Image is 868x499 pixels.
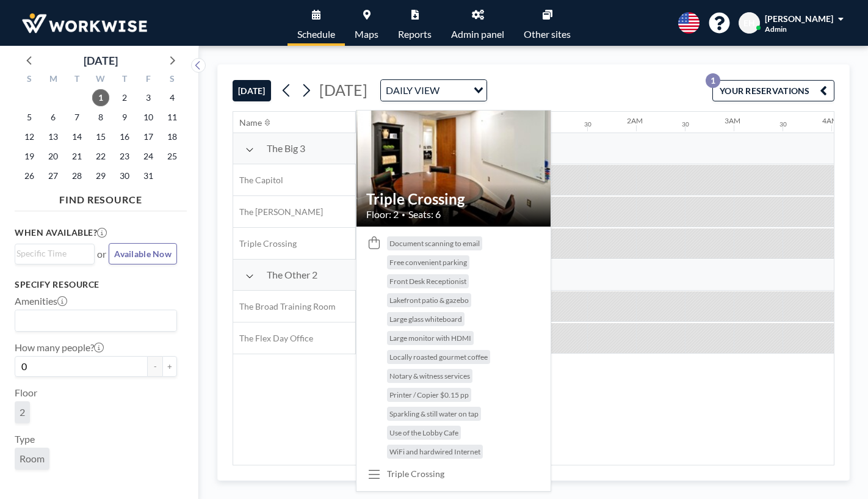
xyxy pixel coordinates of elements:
span: Large monitor with HDMI [389,333,471,343]
span: Wednesday, October 22, 2025 [92,148,109,165]
span: Sunday, October 12, 2025 [21,128,38,145]
span: EH [743,18,755,29]
button: - [148,356,162,377]
span: Sunday, October 19, 2025 [21,148,38,165]
div: S [18,72,42,88]
span: Triple Crossing [233,238,297,249]
span: Tuesday, October 21, 2025 [68,148,85,165]
span: Sunday, October 26, 2025 [21,167,38,184]
label: Floor [15,387,37,399]
span: [DATE] [319,81,367,99]
span: Thursday, October 16, 2025 [116,128,133,145]
div: T [65,72,89,88]
span: Friday, October 17, 2025 [140,128,157,145]
div: M [42,72,65,88]
span: Available Now [114,249,172,259]
span: Thursday, October 30, 2025 [116,167,133,184]
span: Saturday, October 11, 2025 [164,109,181,126]
span: Wednesday, October 15, 2025 [92,128,109,145]
span: Free convenient parking [389,258,467,267]
span: Monday, October 13, 2025 [45,128,62,145]
div: 30 [584,120,591,128]
div: Search for option [15,310,176,331]
div: [DATE] [84,52,118,69]
span: Printer / Copier $0.15 pp [389,390,469,399]
span: Monday, October 20, 2025 [45,148,62,165]
input: Search for option [16,247,87,260]
h4: FIND RESOURCE [15,189,187,206]
button: + [162,356,177,377]
span: Schedule [297,29,335,39]
span: Front Desk Receptionist [389,277,466,286]
span: Saturday, October 4, 2025 [164,89,181,106]
span: Saturday, October 25, 2025 [164,148,181,165]
h3: Specify resource [15,279,177,290]
span: Notary & witness services [389,371,470,381]
span: Floor: 2 [366,208,399,220]
span: Lakefront patio & gazebo [389,296,469,305]
span: Friday, October 24, 2025 [140,148,157,165]
span: Sparkling & still water on tap [389,409,479,418]
span: Thursday, October 9, 2025 [116,109,133,126]
span: The Other 2 [267,269,317,281]
span: 2 [20,406,25,418]
span: Monday, October 6, 2025 [45,109,62,126]
span: Document scanning to email [389,239,480,248]
div: S [160,72,184,88]
span: [PERSON_NAME] [765,13,833,24]
span: Thursday, October 2, 2025 [116,89,133,106]
div: 30 [779,120,787,128]
span: Other sites [524,29,571,39]
span: Seats: 6 [408,208,441,220]
span: • [402,211,405,219]
span: Reports [398,29,432,39]
span: Thursday, October 23, 2025 [116,148,133,165]
button: Available Now [109,243,177,264]
div: Name [239,117,262,128]
span: Sunday, October 5, 2025 [21,109,38,126]
span: Large glass whiteboard [389,315,462,324]
span: The Capitol [233,175,283,186]
span: The Big 3 [267,142,305,155]
span: Wednesday, October 1, 2025 [92,89,109,106]
span: The Broad Training Room [233,301,336,312]
div: 3AM [725,116,740,125]
label: Type [15,433,35,445]
span: Locally roasted gourmet coffee [389,352,488,362]
span: Wednesday, October 29, 2025 [92,167,109,184]
label: Amenities [15,295,67,307]
label: How many people? [15,341,104,354]
p: 1 [706,73,720,88]
div: W [89,72,113,88]
span: Friday, October 3, 2025 [140,89,157,106]
h2: Triple Crossing [366,190,541,208]
img: organization-logo [20,11,150,35]
span: Admin [765,24,787,34]
span: Saturday, October 18, 2025 [164,128,181,145]
div: 2AM [627,116,643,125]
div: Search for option [381,80,486,101]
button: [DATE] [233,80,271,101]
span: Tuesday, October 7, 2025 [68,109,85,126]
input: Search for option [16,313,170,329]
span: DAILY VIEW [383,82,442,98]
span: WiFi and hardwired Internet [389,447,480,456]
span: Wednesday, October 8, 2025 [92,109,109,126]
span: Friday, October 31, 2025 [140,167,157,184]
div: T [112,72,136,88]
div: 30 [682,120,689,128]
span: Monday, October 27, 2025 [45,167,62,184]
div: 4AM [822,116,838,125]
span: Maps [355,29,378,39]
span: or [97,248,106,260]
span: Tuesday, October 28, 2025 [68,167,85,184]
span: Use of the Lobby Cafe [389,428,458,437]
button: YOUR RESERVATIONS1 [712,80,834,101]
span: The Flex Day Office [233,333,313,344]
div: F [136,72,160,88]
span: Friday, October 10, 2025 [140,109,157,126]
span: Tuesday, October 14, 2025 [68,128,85,145]
img: resource-image [356,95,551,241]
span: Admin panel [451,29,504,39]
span: Room [20,453,45,464]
